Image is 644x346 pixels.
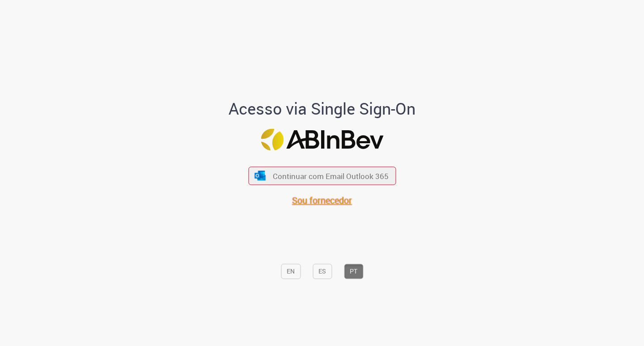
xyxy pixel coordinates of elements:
img: Logo ABInBev [261,128,383,150]
button: PT [344,264,363,279]
button: ícone Azure/Microsoft 360 Continuar com Email Outlook 365 [248,167,396,185]
h1: Acesso via Single Sign-On [198,100,446,118]
span: Continuar com Email Outlook 365 [273,171,389,181]
button: EN [281,264,301,279]
button: ES [313,264,332,279]
a: Sou fornecedor [292,195,352,207]
img: ícone Azure/Microsoft 360 [254,171,267,180]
